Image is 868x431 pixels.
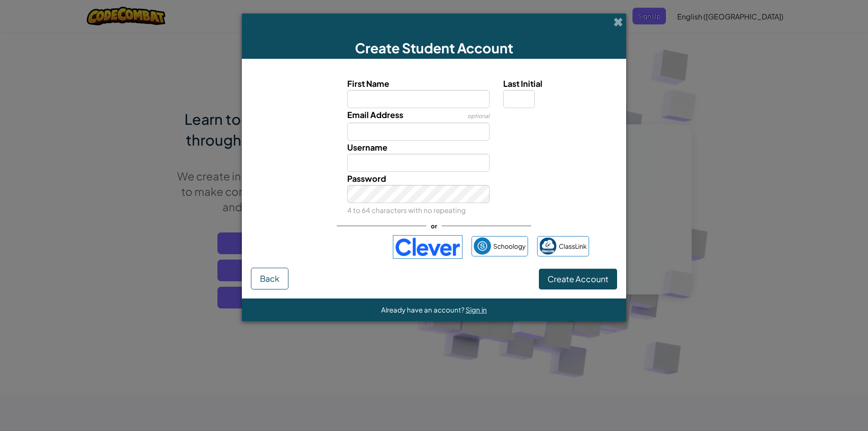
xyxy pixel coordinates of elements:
button: Back [251,268,288,289]
span: optional [467,113,490,119]
small: 4 to 64 characters with no repeating [347,206,466,214]
img: classlink-logo-small.png [539,237,557,255]
img: schoology.png [474,237,491,255]
button: Create Account [539,269,617,289]
span: Email Address [347,109,403,120]
img: clever-logo-blue.png [393,235,462,259]
span: Username [347,142,387,152]
iframe: Sign in with Google Button [274,237,388,257]
span: or [426,219,442,232]
span: Schoology [493,240,526,253]
span: First Name [347,78,389,89]
span: Create Student Account [355,39,513,57]
span: Already have an account? [381,305,466,314]
span: Last Initial [503,78,542,89]
span: Create Account [547,274,609,284]
span: ClassLink [559,240,587,253]
a: Sign in [466,305,487,314]
span: Back [260,273,279,284]
span: Password [347,173,386,184]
